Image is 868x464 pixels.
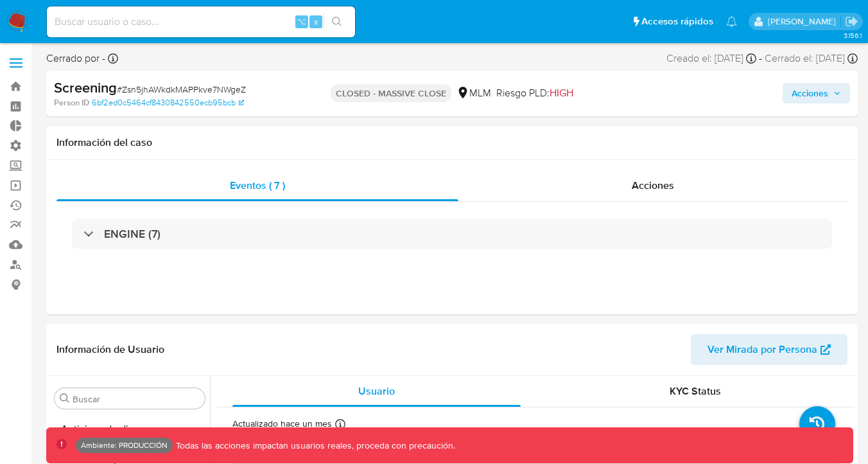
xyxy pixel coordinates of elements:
[297,15,306,28] span: ⌥
[173,440,455,452] p: Todas las acciones impactan usuarios reales, proceda con precaución.
[314,15,318,28] span: s
[81,443,168,448] p: Ambiente: PRODUCCIÓN
[47,13,355,30] input: Buscar usuario o caso...
[324,13,350,31] button: search-icon
[60,393,70,404] button: Buscar
[92,97,244,109] a: 6bf2ed0c5464cf8430842550ecb95bcb
[496,86,573,100] span: Riesgo PLD:
[46,51,105,66] span: Cerrado por
[73,393,200,405] input: Buscar
[230,178,285,193] span: Eventos ( 7 )
[56,136,847,149] h1: Información del caso
[759,51,762,66] span: -
[100,51,105,66] b: -
[666,51,756,66] div: Creado el: [DATE]
[49,414,210,445] button: Anticipos de dinero
[456,86,491,100] div: MLM
[54,97,89,109] b: Person ID
[726,16,737,27] a: Notificaciones
[117,83,246,96] span: # Zsn5jhAWkdkMAPPkve7NWgeZ
[845,15,858,28] a: Salir
[54,77,117,98] b: Screening
[783,83,850,103] button: Acciones
[670,384,721,398] span: KYC Status
[72,219,832,249] div: ENGINE (7)
[792,83,828,103] span: Acciones
[331,84,451,102] p: CLOSED - MASSIVE CLOSE
[768,15,840,28] p: esteban.salas@mercadolibre.com.co
[632,178,674,193] span: Acciones
[765,51,858,66] div: Cerrado el: [DATE]
[358,384,395,398] span: Usuario
[104,227,161,241] h3: ENGINE (7)
[550,85,573,100] span: HIGH
[641,15,713,28] span: Accesos rápidos
[232,418,332,430] p: Actualizado hace un mes
[691,334,847,365] button: Ver Mirada por Persona
[56,343,164,356] h1: Información de Usuario
[707,334,817,365] span: Ver Mirada por Persona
